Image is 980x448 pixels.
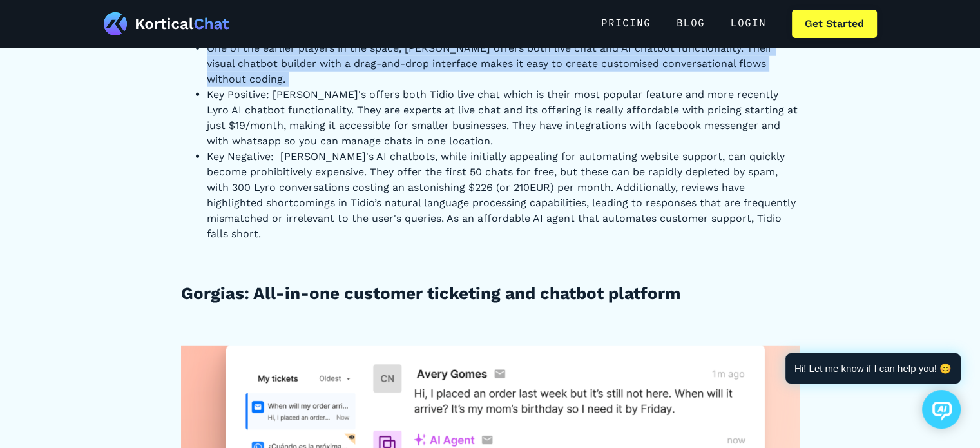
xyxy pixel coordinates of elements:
a: Blog [664,10,718,38]
p: ‍ [181,251,800,267]
li: Key Negative: [PERSON_NAME]'s AI chatbots, while initially appealing for automating website suppo... [207,149,800,242]
li: Key Positive: [PERSON_NAME]'s offers both Tidio live chat which is their most popular feature and... [207,87,800,149]
p: ‍ [181,314,800,329]
li: One of the earlier players in the space, [PERSON_NAME] offers both live chat and AI chatbot funct... [207,41,800,87]
a: Pricing [588,10,664,38]
a: Login [718,10,779,38]
a: Get Started [792,10,877,38]
strong: Gorgias: All-in-one customer ticketing and chatbot platform [181,284,680,303]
